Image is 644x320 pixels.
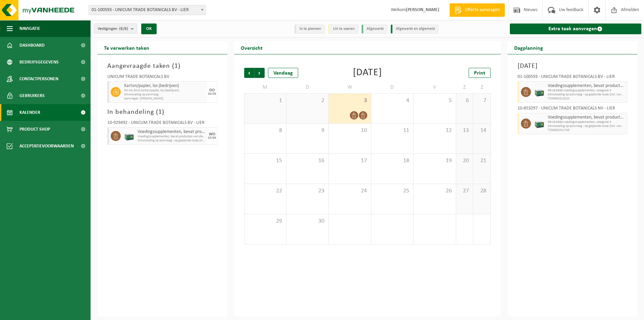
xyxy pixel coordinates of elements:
span: 27 [460,187,470,195]
span: 26 [417,187,452,195]
span: Omwisseling op aanvraag - op geplande route (incl. verwerking) [548,93,626,97]
img: PB-LB-0680-HPE-GN-01 [534,119,544,129]
h2: Dagplanning [507,41,550,54]
span: 13 [460,127,470,134]
span: Vorige [244,68,254,78]
span: 01-100593 - UNICUM TRADE BOTANICALS BV - LIER [89,5,206,15]
span: Omwisseling op aanvraag - op geplande route (incl. verwerking) [138,139,206,143]
td: D [371,81,414,93]
td: M [244,81,286,93]
span: 21 [477,157,487,165]
span: 15 [248,157,283,165]
li: Afgewerkt en afgemeld [391,25,438,34]
div: 10-929492 - UNICUM TRADE BOTANICALS BV - LIER [107,121,217,127]
span: 1 [248,97,283,104]
span: 22 [248,187,283,195]
div: 10-853297 - UNICUM TRADE BOTANICALS NV - LIER [518,106,628,113]
span: 4 [375,97,410,104]
span: 7 [477,97,487,104]
img: PB-LB-0680-HPE-GN-01 [124,131,134,141]
h3: In behandeling ( ) [107,107,217,117]
li: Uit te voeren [328,25,358,34]
span: Print [474,71,485,76]
span: Aanvrager: [PERSON_NAME] [124,97,206,101]
div: DO [209,88,215,92]
li: Afgewerkt [362,25,387,34]
span: Product Shop [19,121,50,138]
span: 2 [290,97,325,104]
span: Voedingssupplementen, bevat producten van dierlijke oorsprong, categorie 3 [548,83,626,89]
span: 1 [174,63,178,70]
span: 8 [248,127,283,134]
span: 6 [460,97,470,104]
span: 29 [248,218,283,225]
div: [DATE] [353,68,382,78]
span: Voedingssupplementen, bevat producten van dierlijke oorspron [138,135,206,139]
span: T250002512223 [548,97,626,101]
a: Extra taak aanvragen [510,24,642,34]
span: 23 [290,187,325,195]
span: 19 [417,157,452,165]
span: Voedingssupplementen, bevat producten van dierlijke oorsprong, categorie 3 [138,129,206,135]
span: 5 [417,97,452,104]
span: PB-LB-0680 voedingssupplementen, categorie 3 [548,89,626,93]
h3: [DATE] [518,61,628,71]
div: UNICUM TRADE BOTANICALS BV [107,75,217,81]
span: 16 [290,157,325,165]
li: In te plannen [294,25,325,34]
span: 18 [375,157,410,165]
span: 01-100593 - UNICUM TRADE BOTANICALS BV - LIER [89,5,206,15]
td: W [329,81,371,93]
h3: Aangevraagde taken ( ) [107,61,217,71]
span: 1 [158,109,162,116]
td: D [286,81,329,93]
img: PB-LB-0680-HPE-GN-01 [534,87,544,97]
span: Offerte aanvragen [463,7,501,13]
span: 25 [375,187,410,195]
div: 04/09 [208,92,216,96]
strong: [PERSON_NAME] [406,7,439,12]
span: T250002521749 [548,128,626,132]
div: WO [209,132,215,136]
span: Voedingssupplementen, bevat producten van dierlijke oorsprong, categorie 3 [548,115,626,120]
span: PB-LB-0680 voedingssupplementen, categorie 3 [548,120,626,124]
span: 24 [332,187,367,195]
span: Bedrijfsgegevens [19,54,59,71]
span: HK-XA-30-G karton/papier, los (bedrijven) [124,89,206,93]
span: 20 [460,157,470,165]
span: 3 [332,97,367,104]
td: Z [473,81,490,93]
span: Navigatie [19,20,40,37]
h2: Te verwerken taken [97,41,156,54]
span: 9 [290,127,325,134]
span: 30 [290,218,325,225]
div: 01-100593 - UNICUM TRADE BOTANICALS BV - LIER [518,75,628,81]
h2: Overzicht [234,41,269,54]
span: Acceptatievoorwaarden [19,138,74,154]
span: Karton/papier, los (bedrijven) [124,83,206,89]
span: Omwisseling op aanvraag - op geplande route (incl. verwerking) [548,124,626,128]
span: Vestigingen [98,24,128,34]
button: Vestigingen(8/8) [94,24,137,34]
td: Z [456,81,473,93]
span: 10 [332,127,367,134]
span: 28 [477,187,487,195]
button: OK [141,24,157,34]
div: 03/09 [208,136,216,140]
span: 12 [417,127,452,134]
a: Offerte aanvragen [449,3,505,17]
td: V [414,81,456,93]
span: Contactpersonen [19,71,58,87]
span: 14 [477,127,487,134]
span: 11 [375,127,410,134]
a: Print [469,68,491,78]
count: (8/8) [119,27,128,31]
span: Gebruikers [19,87,45,104]
span: Omwisseling op aanvraag [124,93,206,97]
span: Dashboard [19,37,45,54]
div: Vandaag [268,68,298,78]
span: 17 [332,157,367,165]
span: Volgende [255,68,265,78]
span: Kalender [19,104,40,121]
